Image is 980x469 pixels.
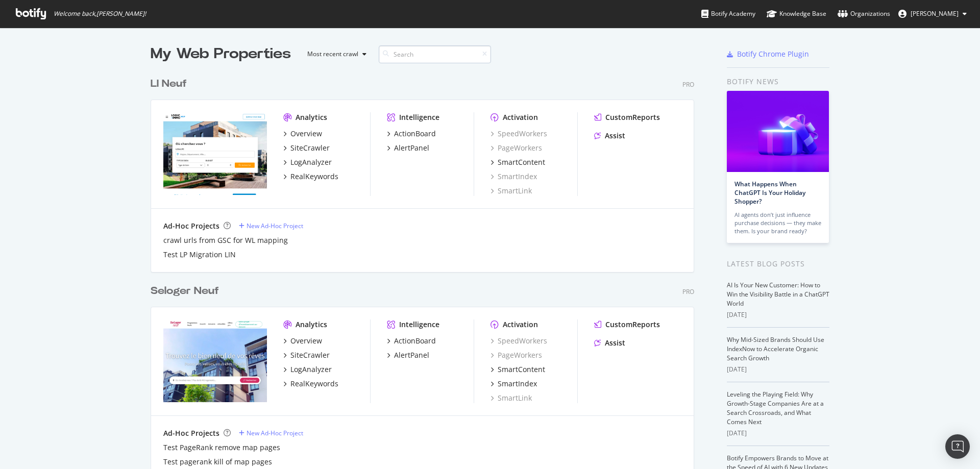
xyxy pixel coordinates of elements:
[594,131,625,141] a: Assist
[151,284,223,299] a: Seloger Neuf
[605,319,660,330] div: CustomReports
[491,350,542,360] a: PageWorkers
[283,336,322,346] a: Overview
[727,91,829,172] img: What Happens When ChatGPT Is Your Holiday Shopper?
[387,336,436,346] a: ActionBoard
[491,379,537,389] a: SmartIndex
[491,157,545,167] a: SmartContent
[163,250,236,260] a: Test LP Migration LIN
[399,319,439,330] div: Intelligence
[491,186,532,196] a: SmartLink
[239,221,303,230] a: New Ad-Hoc Project
[290,143,330,153] div: SiteCrawler
[290,336,322,346] div: Overview
[491,364,545,375] a: SmartContent
[296,112,327,122] div: Analytics
[283,364,332,375] a: LogAnalyzer
[594,338,625,348] a: Assist
[727,49,809,59] a: Botify Chrome Plugin
[734,180,805,206] a: What Happens When ChatGPT Is Your Holiday Shopper?
[945,434,970,459] div: Open Intercom Messenger
[283,143,330,153] a: SiteCrawler
[605,131,625,141] div: Assist
[283,129,322,139] a: Overview
[727,310,829,319] div: [DATE]
[734,211,821,235] div: AI agents don’t just influence purchase decisions — they make them. Is your brand ready?
[163,457,272,467] a: Test pagerank kill of map pages
[605,112,660,122] div: CustomReports
[290,157,332,167] div: LogAnalyzer
[283,157,332,167] a: LogAnalyzer
[503,112,538,122] div: Activation
[727,365,829,374] div: [DATE]
[498,157,545,167] div: SmartContent
[163,112,267,195] img: neuf.logic-immo.com
[727,335,824,362] a: Why Mid-Sized Brands Should Use IndexNow to Accelerate Organic Search Growth
[727,281,829,308] a: AI Is Your New Customer: How to Win the Visibility Battle in a ChatGPT World
[296,319,327,330] div: Analytics
[605,338,625,348] div: Assist
[727,429,829,438] div: [DATE]
[151,44,291,64] div: My Web Properties
[503,319,538,330] div: Activation
[283,350,330,360] a: SiteCrawler
[594,319,660,330] a: CustomReports
[283,379,338,389] a: RealKeywords
[387,350,429,360] a: AlertPanel
[299,46,371,62] button: Most recent crawl
[239,429,303,437] a: New Ad-Hoc Project
[163,442,280,453] a: Test PageRank remove map pages
[727,76,829,87] div: Botify news
[498,364,545,375] div: SmartContent
[247,429,303,437] div: New Ad-Hoc Project
[387,143,429,153] a: AlertPanel
[394,143,429,153] div: AlertPanel
[491,143,542,153] a: PageWorkers
[701,9,755,19] div: Botify Academy
[594,112,660,122] a: CustomReports
[491,129,547,139] a: SpeedWorkers
[498,379,537,389] div: SmartIndex
[151,77,187,91] div: LI Neuf
[682,80,694,89] div: Pro
[283,171,338,182] a: RealKeywords
[307,51,358,57] div: Most recent crawl
[151,77,191,91] a: LI Neuf
[491,336,547,346] a: SpeedWorkers
[491,393,532,403] a: SmartLink
[163,221,219,231] div: Ad-Hoc Projects
[394,336,436,346] div: ActionBoard
[290,350,330,360] div: SiteCrawler
[727,390,824,426] a: Leveling the Playing Field: Why Growth-Stage Companies Are at a Search Crossroads, and What Comes...
[890,6,975,22] button: [PERSON_NAME]
[911,9,959,18] span: Axel Roth
[290,364,332,375] div: LogAnalyzer
[838,9,890,19] div: Organizations
[394,350,429,360] div: AlertPanel
[387,129,436,139] a: ActionBoard
[151,284,219,299] div: Seloger Neuf
[737,49,809,59] div: Botify Chrome Plugin
[163,428,219,438] div: Ad-Hoc Projects
[682,287,694,296] div: Pro
[399,112,439,122] div: Intelligence
[394,129,436,139] div: ActionBoard
[379,45,491,63] input: Search
[163,319,267,402] img: selogerneuf.com
[491,171,537,182] a: SmartIndex
[290,129,322,139] div: Overview
[767,9,826,19] div: Knowledge Base
[727,258,829,269] div: Latest Blog Posts
[163,235,288,245] a: crawl urls from GSC for WL mapping
[247,221,303,230] div: New Ad-Hoc Project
